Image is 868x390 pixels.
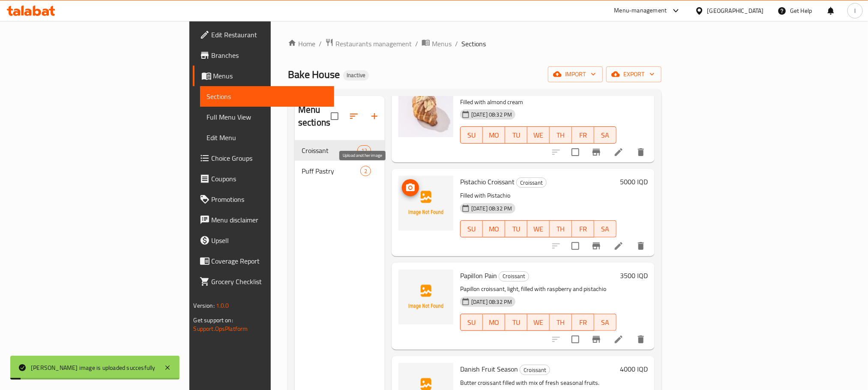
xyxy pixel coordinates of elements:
span: Restaurants management [335,39,412,49]
span: Pistachio Croissant [460,175,515,188]
a: Edit Menu [200,127,334,148]
a: Menus [193,66,334,86]
span: WE [531,316,546,329]
button: Branch-specific-item [586,142,607,162]
div: [GEOGRAPHIC_DATA] [707,6,764,15]
button: TU [505,220,527,237]
a: Support.OpsPlatform [194,323,248,334]
a: Full Menu View [200,107,334,127]
button: WE [527,220,550,237]
button: SU [460,314,483,331]
div: Menu-management [614,6,667,16]
div: Inactive [343,70,369,81]
span: TU [509,129,524,141]
button: TH [550,126,572,144]
span: Select to update [566,143,584,161]
a: Promotions [193,189,334,210]
span: Edit Restaurant [212,30,327,40]
div: Croissant12 [295,140,385,161]
a: Sections [200,86,334,107]
p: Filled with almond cream [460,97,617,108]
span: Inactive [343,72,369,79]
span: SU [464,223,479,235]
span: TU [509,223,524,235]
button: SU [460,126,483,144]
span: FR [575,223,591,235]
button: TU [505,126,527,144]
div: items [357,145,371,156]
button: Branch-specific-item [586,236,607,256]
div: Croissant [499,271,529,282]
span: import [555,69,596,80]
span: 2 [361,167,371,175]
span: Sections [461,39,486,49]
span: MO [486,129,502,141]
span: Sort sections [344,106,364,126]
p: Papillon croissant, light, filled with raspberry and pistachio [460,284,617,294]
button: FR [572,126,594,144]
span: [DATE] 08:32 PM [468,204,515,213]
span: Branches [212,50,327,60]
span: WE [531,129,546,141]
button: MO [483,126,505,144]
span: Select all sections [326,107,344,125]
button: delete [631,142,651,162]
span: Menus [213,71,327,81]
span: MO [486,316,502,329]
button: Add section [364,106,385,126]
span: SU [464,129,479,141]
span: Choice Groups [212,153,327,163]
div: Puff Pastry2 [295,161,385,181]
span: Sections [207,91,327,102]
button: TU [505,314,527,331]
button: MO [483,314,505,331]
div: items [360,166,371,176]
span: [DATE] 08:32 PM [468,111,515,119]
span: export [613,69,655,80]
a: Choice Groups [193,148,334,168]
button: TH [550,314,572,331]
span: FR [575,129,591,141]
span: Menu disclaimer [212,215,327,225]
h6: 3500 IQD [620,270,648,282]
span: Promotions [212,194,327,204]
span: Get support on: [194,315,233,326]
button: WE [527,314,550,331]
span: l [854,6,856,15]
span: Croissant [499,271,529,281]
button: delete [631,236,651,256]
span: Coupons [212,174,327,184]
h6: 5000 IQD [620,176,648,188]
span: Full Menu View [207,112,327,122]
span: SU [464,316,479,329]
a: Menus [422,38,452,49]
span: 12 [358,147,371,155]
button: export [606,66,661,82]
p: Filled with Pistachio [460,190,617,201]
button: TH [550,220,572,237]
span: Puff Pastry [302,166,360,176]
button: SU [460,220,483,237]
button: WE [527,126,550,144]
span: Coverage Report [212,256,327,266]
span: Croissant [520,365,550,375]
a: Coverage Report [193,251,334,271]
div: [PERSON_NAME] image is uploaded succesfully [31,363,156,372]
span: TH [553,316,569,329]
span: SA [598,129,613,141]
span: WE [531,223,546,235]
span: Version: [194,300,215,311]
span: Upsell [212,235,327,246]
span: Croissant [517,178,546,188]
button: SA [594,126,617,144]
span: Croissant [302,145,357,156]
span: 1.0.0 [216,300,229,311]
div: Croissant [516,177,547,188]
span: Select to update [566,330,584,348]
li: / [415,39,418,49]
span: Select to update [566,237,584,255]
span: TU [509,316,524,329]
span: Edit Menu [207,132,327,143]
